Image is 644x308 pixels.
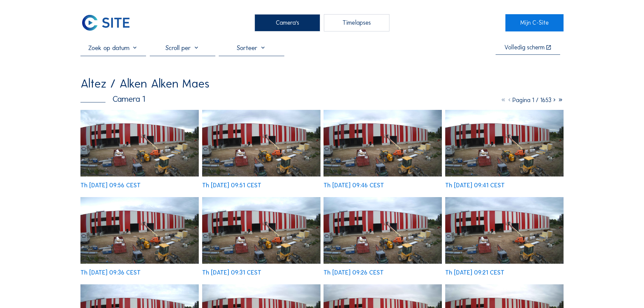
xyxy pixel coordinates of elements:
[324,197,442,264] img: image_53409193
[202,270,261,276] div: Th [DATE] 09:31 CEST
[80,95,145,103] div: Camera 1
[202,197,320,264] img: image_53409329
[324,110,442,176] img: image_53409744
[324,183,384,189] div: Th [DATE] 09:46 CEST
[80,44,146,52] input: Zoek op datum 󰅀
[80,77,210,90] div: Altez / Alken Alken Maes
[445,197,564,264] img: image_53409049
[80,110,199,176] img: image_53410015
[80,14,131,31] img: C-SITE Logo
[324,14,389,31] div: Timelapses
[80,197,199,264] img: image_53409464
[255,14,320,31] div: Camera's
[504,45,545,51] div: Volledig scherm
[80,183,141,189] div: Th [DATE] 09:56 CEST
[324,270,384,276] div: Th [DATE] 09:26 CEST
[445,110,564,176] img: image_53409604
[512,96,551,104] span: Pagina 1 / 1653
[80,270,141,276] div: Th [DATE] 09:36 CEST
[445,270,504,276] div: Th [DATE] 09:21 CEST
[505,14,563,31] a: Mijn C-Site
[202,183,261,189] div: Th [DATE] 09:51 CEST
[445,183,505,189] div: Th [DATE] 09:41 CEST
[202,110,320,176] img: image_53409884
[80,14,138,31] a: C-SITE Logo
